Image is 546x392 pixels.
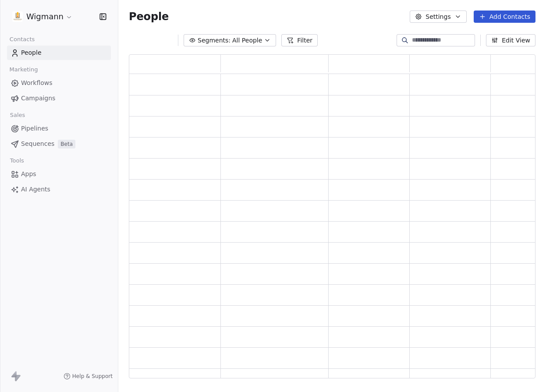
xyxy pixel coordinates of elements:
a: Campaigns [7,91,111,106]
button: Settings [410,11,466,23]
span: All People [232,36,262,45]
a: People [7,46,111,60]
span: Help & Support [72,373,113,380]
span: Segments: [198,36,230,45]
a: Apps [7,167,111,181]
span: Workflows [21,78,53,88]
span: Apps [21,170,36,179]
span: People [129,10,169,23]
span: Sequences [21,139,54,148]
span: Pipelines [21,124,48,133]
span: Tools [6,154,28,167]
a: Workflows [7,76,111,90]
a: SequencesBeta [7,137,111,151]
button: Add Contacts [474,11,535,23]
span: Wigmann [26,11,64,22]
a: Help & Support [64,373,113,380]
span: Campaigns [21,94,55,103]
span: Beta [58,140,75,148]
a: AI Agents [7,182,111,197]
button: Edit View [486,34,535,46]
span: People [21,48,42,57]
img: 1630668995401.jpeg [12,11,23,22]
span: AI Agents [21,185,50,194]
span: Marketing [6,63,42,76]
button: Wigmann [11,9,74,24]
a: Pipelines [7,121,111,136]
span: Contacts [6,33,39,46]
span: Sales [6,109,29,122]
button: Filter [281,34,318,46]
